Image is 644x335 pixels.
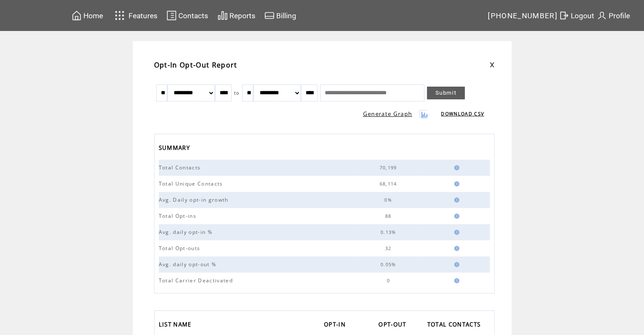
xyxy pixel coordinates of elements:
[378,318,410,332] a: OPT-OUT
[452,181,459,186] img: help.gif
[159,228,215,236] span: Avg. daily opt-in %
[571,11,594,20] span: Logout
[380,165,399,171] span: 70,199
[385,213,394,219] span: 88
[441,111,484,117] a: DOWNLOAD CSV
[363,110,412,118] a: Generate Graph
[384,197,394,203] span: 0%
[264,10,275,21] img: creidtcard.svg
[159,196,231,203] span: Avg. Daily opt-in growth
[129,11,157,20] span: Features
[72,10,82,21] img: home.svg
[559,10,569,21] img: exit.svg
[216,9,257,22] a: Reports
[452,214,459,219] img: help.gif
[378,318,408,332] span: OPT-OUT
[178,11,208,20] span: Contacts
[609,11,630,20] span: Profile
[380,181,399,187] span: 68,114
[154,60,238,70] span: Opt-In Opt-Out Report
[276,11,296,20] span: Billing
[381,262,398,267] span: 0.05%
[427,318,485,332] a: TOTAL CONTACTS
[159,164,203,171] span: Total Contacts
[229,11,255,20] span: Reports
[386,278,392,284] span: 0
[452,262,459,267] img: help.gif
[381,229,398,235] span: 0.13%
[70,9,104,22] a: Home
[488,11,558,20] span: [PHONE_NUMBER]
[112,8,127,23] img: features.svg
[159,261,219,268] span: Avg. daily opt-out %
[427,87,465,99] a: Submit
[159,142,192,156] span: SUMMARY
[558,9,595,22] a: Logout
[111,7,159,24] a: Features
[452,165,459,170] img: help.gif
[159,318,196,332] a: LIST NAME
[159,318,194,332] span: LIST NAME
[452,278,459,283] img: help.gif
[452,197,459,203] img: help.gif
[218,10,228,21] img: chart.svg
[324,318,348,332] span: OPT-IN
[159,180,225,187] span: Total Unique Contacts
[165,9,209,22] a: Contacts
[159,212,198,220] span: Total Opt-ins
[452,246,459,251] img: help.gif
[166,10,177,21] img: contacts.svg
[324,318,350,332] a: OPT-IN
[83,11,103,20] span: Home
[263,9,298,22] a: Billing
[234,90,240,96] span: to
[427,318,483,332] span: TOTAL CONTACTS
[452,230,459,235] img: help.gif
[385,245,394,251] span: 32
[595,9,631,22] a: Profile
[159,245,203,252] span: Total Opt-outs
[159,277,235,284] span: Total Carrier Deactivated
[597,10,607,21] img: profile.svg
